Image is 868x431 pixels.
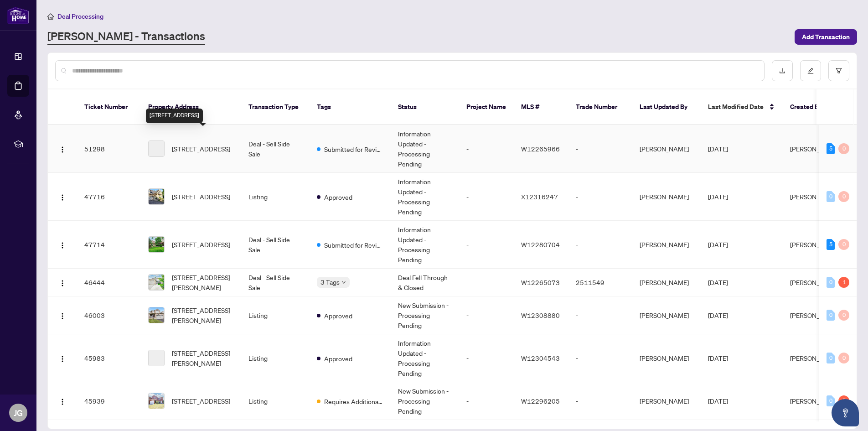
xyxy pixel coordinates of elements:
[790,192,839,201] span: [PERSON_NAME]
[708,354,728,362] span: [DATE]
[77,269,141,296] td: 46444
[459,89,514,125] th: Project Name
[55,189,70,204] button: Logo
[832,399,859,426] button: Open asap
[241,382,310,420] td: Listing
[55,275,70,290] button: Logo
[568,296,632,334] td: -
[77,173,141,221] td: 47716
[779,68,785,74] span: download
[827,353,835,363] div: 0
[172,396,230,406] span: [STREET_ADDRESS]
[790,240,839,249] span: [PERSON_NAME]
[47,29,205,45] a: [PERSON_NAME] - Transactions
[241,89,310,125] th: Transaction Type
[827,310,835,321] div: 0
[391,382,459,420] td: New Submission - Processing Pending
[59,194,66,201] img: Logo
[241,296,310,334] td: Listing
[77,296,141,334] td: 46003
[708,240,728,249] span: [DATE]
[320,277,340,287] span: 3 Tags
[391,125,459,173] td: Information Updated - Processing Pending
[708,145,728,153] span: [DATE]
[827,191,835,202] div: 0
[324,192,352,202] span: Approved
[149,237,164,252] img: thumbnail-img
[391,296,459,334] td: New Submission - Processing Pending
[77,221,141,269] td: 47714
[838,143,849,154] div: 0
[838,395,849,406] div: 5
[241,334,310,382] td: Listing
[838,353,849,363] div: 0
[149,275,164,290] img: thumbnail-img
[632,296,701,334] td: [PERSON_NAME]
[341,280,346,285] span: down
[324,396,383,406] span: Requires Additional Docs
[146,109,203,123] div: [STREET_ADDRESS]
[568,125,632,173] td: -
[790,311,839,319] span: [PERSON_NAME]
[55,237,70,252] button: Logo
[827,395,835,406] div: 0
[459,334,514,382] td: -
[708,311,728,319] span: [DATE]
[568,89,632,125] th: Trade Number
[568,334,632,382] td: -
[827,143,835,154] div: 5
[838,310,849,321] div: 0
[521,354,560,362] span: W12304543
[149,393,164,409] img: thumbnail-img
[59,312,66,320] img: Logo
[324,353,352,363] span: Approved
[77,382,141,420] td: 45939
[459,269,514,296] td: -
[568,269,632,296] td: 2511549
[149,189,164,204] img: thumbnail-img
[324,240,383,250] span: Submitted for Review
[802,30,850,44] span: Add Transaction
[172,272,234,292] span: [STREET_ADDRESS][PERSON_NAME]
[521,311,560,319] span: W12308880
[521,145,560,153] span: W12265966
[828,60,849,81] button: filter
[391,269,459,296] td: Deal Fell Through & Closed
[172,192,230,202] span: [STREET_ADDRESS]
[632,269,701,296] td: [PERSON_NAME]
[568,382,632,420] td: -
[55,351,70,365] button: Logo
[241,173,310,221] td: Listing
[701,89,783,125] th: Last Modified Date
[324,144,383,154] span: Submitted for Review
[568,173,632,221] td: -
[459,173,514,221] td: -
[141,89,241,125] th: Property Address
[632,89,701,125] th: Last Updated By
[241,125,310,173] td: Deal - Sell Side Sale
[459,125,514,173] td: -
[632,125,701,173] td: [PERSON_NAME]
[77,125,141,173] td: 51298
[14,406,23,419] span: JG
[55,141,70,156] button: Logo
[55,308,70,322] button: Logo
[790,278,839,286] span: [PERSON_NAME]
[459,382,514,420] td: -
[57,12,103,21] span: Deal Processing
[632,221,701,269] td: [PERSON_NAME]
[632,173,701,221] td: [PERSON_NAME]
[521,192,558,201] span: X12316247
[708,278,728,286] span: [DATE]
[632,382,701,420] td: [PERSON_NAME]
[310,89,391,125] th: Tags
[790,397,839,405] span: [PERSON_NAME]
[59,146,66,153] img: Logo
[7,7,29,24] img: logo
[800,60,821,81] button: edit
[514,89,568,125] th: MLS #
[708,102,764,112] span: Last Modified Date
[77,334,141,382] td: 45983
[521,240,560,249] span: W12280704
[172,305,234,325] span: [STREET_ADDRESS][PERSON_NAME]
